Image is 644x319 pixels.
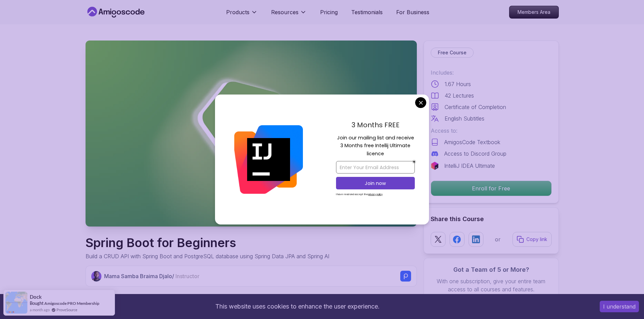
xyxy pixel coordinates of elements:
[445,114,484,123] p: English Subtitles
[91,271,102,282] img: Nelson Djalo
[320,8,338,16] a: Pricing
[226,8,258,22] button: Products
[431,181,551,196] p: Enroll for Free
[431,277,552,293] p: With one subscription, give your entire team access to all courses and features.
[431,181,552,196] button: Enroll for Free
[271,8,299,16] p: Resources
[444,162,495,170] p: IntelliJ IDEA Ultimate
[438,49,467,56] p: Free Course
[495,235,501,243] p: or
[445,103,506,111] p: Certificate of Completion
[30,307,50,313] span: a month ago
[86,41,417,227] img: spring-boot-for-beginners_thumbnail
[445,91,474,100] p: 42 Lectures
[509,6,558,18] p: Members Area
[431,214,552,224] h2: Share this Course
[431,265,552,274] h3: Got a Team of 5 or More?
[30,300,44,306] span: Bought
[44,301,99,306] a: Amigoscode PRO Membership
[431,127,552,135] p: Access to:
[5,292,27,314] img: provesource social proof notification image
[509,6,559,19] a: Members Area
[30,294,42,300] span: Dock
[351,8,383,16] a: Testimonials
[5,299,590,314] div: This website uses cookies to enhance the user experience.
[86,236,329,249] h1: Spring Boot for Beginners
[444,150,506,158] p: Access to Discord Group
[86,252,329,260] p: Build a CRUD API with Spring Boot and PostgreSQL database using Spring Data JPA and Spring AI
[175,273,199,280] span: Instructor
[56,307,77,313] a: ProveSource
[526,236,547,243] p: Copy link
[431,69,552,77] p: Includes:
[396,8,429,16] a: For Business
[444,138,500,146] p: AmigosCode Textbook
[445,80,471,88] p: 1.67 Hours
[104,272,199,280] p: Mama Samba Braima Djalo /
[271,8,307,22] button: Resources
[600,301,639,312] button: Accept cookies
[431,162,439,170] img: jetbrains logo
[226,8,249,16] p: Products
[512,232,552,247] button: Copy link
